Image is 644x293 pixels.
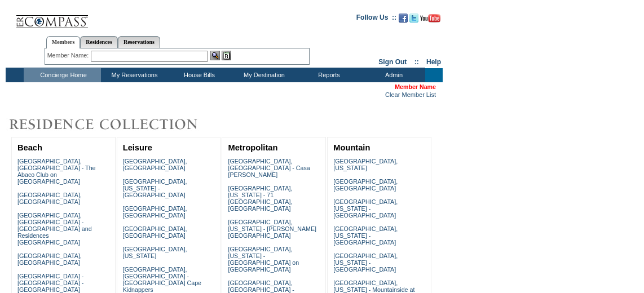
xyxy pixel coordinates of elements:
[228,158,310,178] a: [GEOGRAPHIC_DATA], [GEOGRAPHIC_DATA] - Casa [PERSON_NAME]
[17,158,96,185] a: [GEOGRAPHIC_DATA], [GEOGRAPHIC_DATA] - The Abaco Club on [GEOGRAPHIC_DATA]
[228,185,292,212] a: [GEOGRAPHIC_DATA], [US_STATE] - 71 [GEOGRAPHIC_DATA], [GEOGRAPHIC_DATA]
[228,219,316,239] a: [GEOGRAPHIC_DATA], [US_STATE] - [PERSON_NAME][GEOGRAPHIC_DATA]
[210,51,220,60] img: View
[399,14,408,23] img: Become our fan on Facebook
[80,36,118,48] a: Residences
[123,205,187,219] a: [GEOGRAPHIC_DATA], [GEOGRAPHIC_DATA]
[402,91,436,98] a: Member List
[6,17,15,17] img: i.gif
[101,68,166,82] td: My Reservations
[295,68,360,82] td: Reports
[399,17,408,24] a: Become our fan on Facebook
[333,143,370,152] a: Mountain
[356,12,396,26] td: Follow Us ::
[231,68,295,82] td: My Destination
[123,143,152,152] a: Leisure
[409,17,418,24] a: Follow us on Twitter
[17,273,83,293] a: [GEOGRAPHIC_DATA] - [GEOGRAPHIC_DATA] - [GEOGRAPHIC_DATA]
[228,246,299,273] a: [GEOGRAPHIC_DATA], [US_STATE] - [GEOGRAPHIC_DATA] on [GEOGRAPHIC_DATA]
[123,178,187,198] a: [GEOGRAPHIC_DATA], [US_STATE] - [GEOGRAPHIC_DATA]
[6,113,226,136] img: Destinations by Exclusive Resorts
[17,212,92,246] a: [GEOGRAPHIC_DATA], [GEOGRAPHIC_DATA] - [GEOGRAPHIC_DATA] and Residences [GEOGRAPHIC_DATA]
[46,36,81,48] a: Members
[17,192,82,205] a: [GEOGRAPHIC_DATA], [GEOGRAPHIC_DATA]
[333,225,398,246] a: [GEOGRAPHIC_DATA], [US_STATE] - [GEOGRAPHIC_DATA]
[166,68,231,82] td: House Bills
[228,143,277,152] a: Metropolitan
[420,17,440,24] a: Subscribe to our YouTube Channel
[118,36,160,48] a: Reservations
[123,266,201,293] a: [GEOGRAPHIC_DATA], [GEOGRAPHIC_DATA] - [GEOGRAPHIC_DATA] Cape Kidnappers
[24,68,101,82] td: Concierge Home
[123,225,187,239] a: [GEOGRAPHIC_DATA], [GEOGRAPHIC_DATA]
[426,58,441,66] a: Help
[123,246,187,259] a: [GEOGRAPHIC_DATA], [US_STATE]
[222,51,231,60] img: Reservations
[409,14,418,23] img: Follow us on Twitter
[333,178,398,192] a: [GEOGRAPHIC_DATA], [GEOGRAPHIC_DATA]
[333,158,398,171] a: [GEOGRAPHIC_DATA], [US_STATE]
[378,58,407,66] a: Sign Out
[17,252,82,266] a: [GEOGRAPHIC_DATA], [GEOGRAPHIC_DATA]
[395,83,436,90] span: Member Name
[360,68,425,82] td: Admin
[17,143,42,152] a: Beach
[333,198,398,219] a: [GEOGRAPHIC_DATA], [US_STATE] - [GEOGRAPHIC_DATA]
[414,58,419,66] span: ::
[15,6,89,29] img: Compass Home
[420,14,440,23] img: Subscribe to our YouTube Channel
[47,51,91,60] div: Member Name:
[123,158,187,171] a: [GEOGRAPHIC_DATA], [GEOGRAPHIC_DATA]
[385,91,400,98] a: Clear
[333,252,398,273] a: [GEOGRAPHIC_DATA], [US_STATE] - [GEOGRAPHIC_DATA]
